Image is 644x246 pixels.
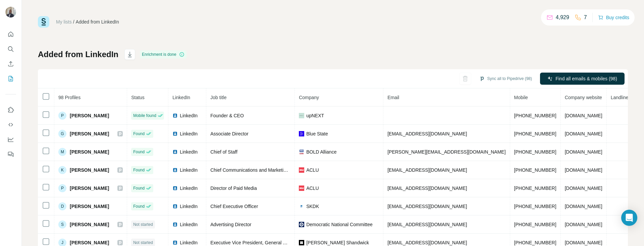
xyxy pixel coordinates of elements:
[180,221,198,228] span: LinkedIn
[133,149,145,155] span: Found
[70,185,109,192] span: [PERSON_NAME]
[210,149,237,155] span: Chief of Staff
[70,221,109,228] span: [PERSON_NAME]
[210,113,244,118] span: Founder & CEO
[180,203,198,210] span: LinkedIn
[514,186,556,191] span: [PHONE_NUMBER]
[299,222,304,227] img: company-logo
[306,221,373,228] span: Democratic National Committee
[58,148,66,156] div: M
[172,149,178,155] img: LinkedIn logo
[210,222,251,227] span: Advertising Director
[611,95,629,100] span: Landline
[565,240,602,245] span: [DOMAIN_NAME]
[133,240,153,246] span: Not started
[70,149,109,155] span: [PERSON_NAME]
[514,240,556,245] span: [PHONE_NUMBER]
[598,13,629,22] button: Buy credits
[540,73,625,85] button: Find all emails & mobiles (98)
[5,58,16,70] button: Enrich CSV
[565,186,602,191] span: [DOMAIN_NAME]
[133,221,153,228] span: Not started
[140,50,186,58] div: Enrichment is done
[5,28,16,40] button: Quick start
[5,7,16,17] img: Avatar
[565,204,602,209] span: [DOMAIN_NAME]
[306,112,324,119] span: upNEXT
[70,239,109,246] span: [PERSON_NAME]
[58,112,66,120] div: P
[514,149,556,155] span: [PHONE_NUMBER]
[621,210,637,226] div: Open Intercom Messenger
[5,133,16,146] button: Dashboard
[514,113,556,118] span: [PHONE_NUMBER]
[299,240,304,245] img: company-logo
[5,148,16,160] button: Feedback
[133,131,145,137] span: Found
[38,49,118,60] h1: Added from LinkedIn
[387,222,467,227] span: [EMAIL_ADDRESS][DOMAIN_NAME]
[76,18,119,25] div: Added from LinkedIn
[210,95,226,100] span: Job title
[58,130,66,138] div: G
[299,186,304,191] img: company-logo
[5,73,16,85] button: My lists
[5,119,16,131] button: Use Surfe API
[475,74,537,84] button: Sync all to Pipedrive (98)
[387,240,467,245] span: [EMAIL_ADDRESS][DOMAIN_NAME]
[306,167,319,173] span: ACLU
[210,240,355,245] span: Executive Vice President, General Manager - [GEOGRAPHIC_DATA]
[565,149,602,155] span: [DOMAIN_NAME]
[387,167,467,173] span: [EMAIL_ADDRESS][DOMAIN_NAME]
[514,167,556,173] span: [PHONE_NUMBER]
[565,113,602,118] span: [DOMAIN_NAME]
[172,186,178,191] img: LinkedIn logo
[306,203,319,210] span: SKDK
[210,167,322,173] span: Chief Communications and Marketing Officer (CCMO)
[58,220,66,229] div: S
[172,240,178,245] img: LinkedIn logo
[172,167,178,173] img: LinkedIn logo
[387,95,399,100] span: Email
[133,185,145,191] span: Found
[299,204,304,209] img: company-logo
[70,112,109,119] span: [PERSON_NAME]
[299,131,304,136] img: company-logo
[133,113,156,119] span: Mobile found
[210,131,249,136] span: Associate Director
[70,130,109,137] span: [PERSON_NAME]
[306,149,336,155] span: BOLD Alliance
[306,239,369,246] span: [PERSON_NAME] Shandwick
[584,13,587,22] p: 7
[565,131,602,136] span: [DOMAIN_NAME]
[555,75,617,82] span: Find all emails & mobiles (98)
[58,202,66,210] div: D
[172,95,190,100] span: LinkedIn
[306,185,319,192] span: ACLU
[387,204,467,209] span: [EMAIL_ADDRESS][DOMAIN_NAME]
[299,167,304,173] img: company-logo
[38,16,49,28] img: Surfe Logo
[133,167,145,173] span: Found
[56,19,72,25] a: My lists
[58,184,66,192] div: P
[180,130,198,137] span: LinkedIn
[5,43,16,55] button: Search
[5,104,16,116] button: Use Surfe on LinkedIn
[180,185,198,192] span: LinkedIn
[172,204,178,209] img: LinkedIn logo
[514,222,556,227] span: [PHONE_NUMBER]
[70,167,109,173] span: [PERSON_NAME]
[556,13,569,22] p: 4,929
[180,239,198,246] span: LinkedIn
[387,149,505,155] span: [PERSON_NAME][EMAIL_ADDRESS][DOMAIN_NAME]
[131,95,145,100] span: Status
[133,203,145,209] span: Found
[58,95,80,100] span: 98 Profiles
[514,204,556,209] span: [PHONE_NUMBER]
[306,130,328,137] span: Blue State
[172,113,178,118] img: LinkedIn logo
[565,95,602,100] span: Company website
[180,167,198,173] span: LinkedIn
[70,203,109,210] span: [PERSON_NAME]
